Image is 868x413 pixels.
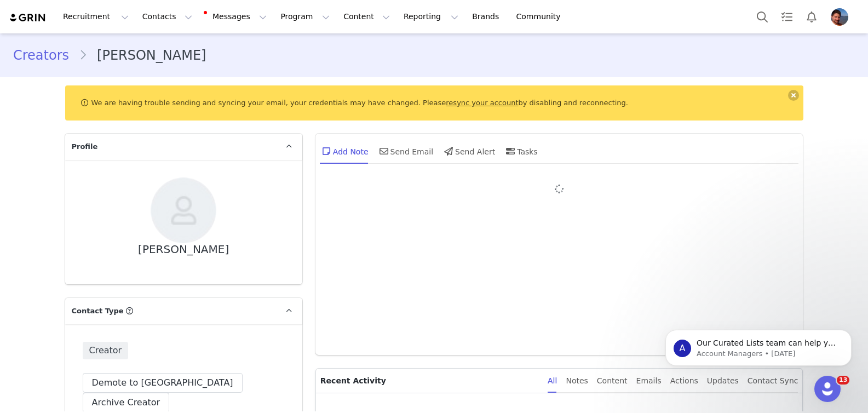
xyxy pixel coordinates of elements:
span: 13 [837,376,849,385]
div: Notes [566,369,588,393]
div: Emails [636,369,662,393]
iframe: Intercom live chat [814,376,841,402]
span: Profile [72,141,98,152]
button: Contacts [136,4,199,29]
a: Tasks [775,4,799,29]
div: All [548,369,557,393]
span: Contact Type [72,306,124,317]
p: Recent Activity [320,369,539,393]
button: Messages [199,4,273,29]
button: Recruitment [56,4,135,29]
div: [PERSON_NAME] [138,243,229,256]
a: resync your account [446,99,518,107]
button: Notifications [800,4,824,29]
span: Creator [83,342,129,359]
img: 064b857f-e96b-4f4a-92ac-664df340e428.jpg [831,8,848,26]
a: Brands [465,4,509,29]
button: Reporting [397,4,465,29]
div: Tasks [504,138,538,164]
button: Profile [824,8,859,26]
button: Archive Creator [83,393,170,412]
button: Content [337,4,396,29]
img: 0bb6c4bc-378e-42df-ab6b-900dd58ac54a--s.jpg [151,177,216,243]
div: Send Email [377,138,434,164]
button: Demote to [GEOGRAPHIC_DATA] [83,373,243,393]
div: Add Note [320,138,369,164]
img: grin logo [9,13,47,23]
button: Search [750,4,774,29]
iframe: Intercom notifications message [649,307,868,383]
a: Community [510,4,572,29]
button: Program [274,4,336,29]
div: Content [597,369,628,393]
a: Creators [13,45,79,65]
div: Send Alert [442,138,495,164]
div: We are having trouble sending and syncing your email, your credentials may have changed. Please b... [65,85,803,121]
